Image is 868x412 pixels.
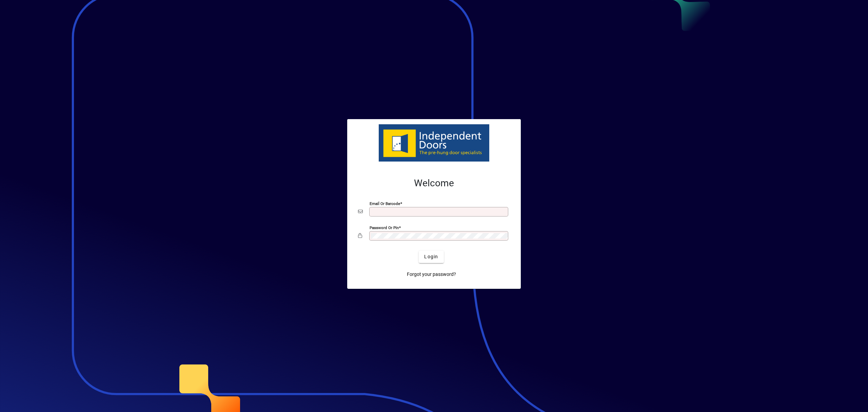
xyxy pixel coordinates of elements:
button: Login [419,251,443,263]
span: Forgot your password? [407,271,456,278]
h2: Welcome [358,177,510,189]
mat-label: Password or Pin [370,225,399,230]
a: Forgot your password? [404,268,459,281]
mat-label: Email or Barcode [370,201,400,206]
span: Login [424,253,438,260]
